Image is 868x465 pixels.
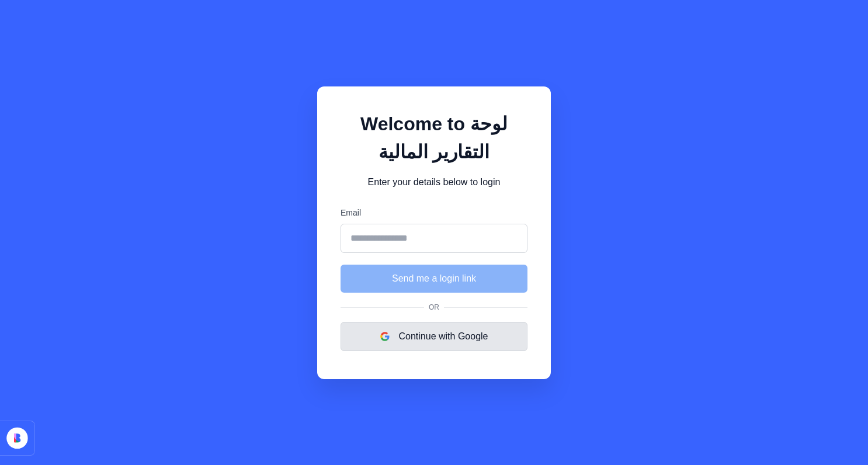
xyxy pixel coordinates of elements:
label: Email [341,207,527,219]
span: Or [424,302,444,313]
h1: Welcome to لوحة التقارير المالية [341,110,527,166]
button: Continue with Google [341,322,527,351]
img: google logo [380,332,390,341]
p: Enter your details below to login [341,175,527,189]
button: Send me a login link [341,265,527,293]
